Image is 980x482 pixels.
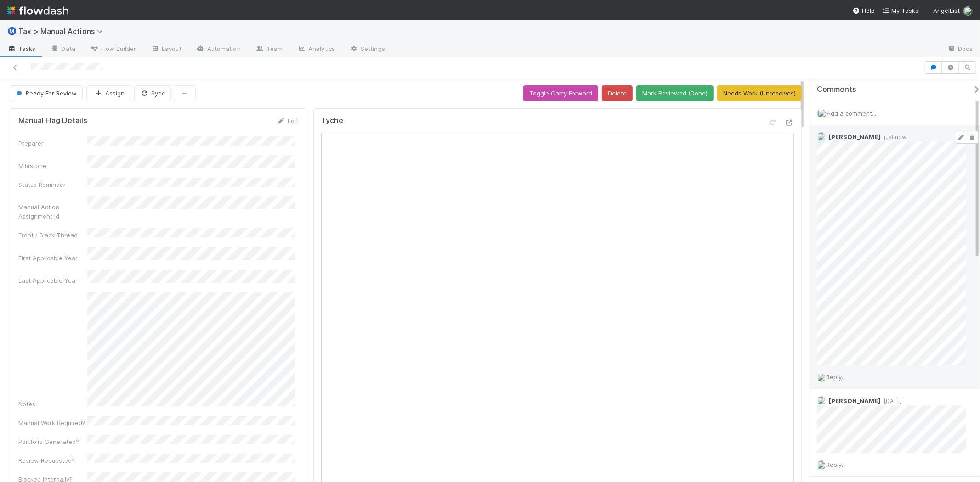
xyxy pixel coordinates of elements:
div: First Applicable Year [18,253,87,263]
img: avatar_66854b90-094e-431f-b713-6ac88429a2b8.png [963,6,973,16]
div: Preparer [18,139,87,148]
a: Automation [189,42,248,57]
button: Delete [602,85,633,101]
img: logo-inverted-e16ddd16eac7371096b0.svg [7,3,68,18]
span: AngelList [933,7,960,14]
a: Edit [277,117,298,124]
span: [DATE] [880,398,901,404]
div: Status Reminder [18,180,87,189]
div: Notes [18,399,87,409]
span: Comments [817,85,856,94]
div: Last Applicable Year [18,276,87,285]
a: Flow Builder [83,42,143,57]
span: Tasks [7,44,36,53]
span: Add a comment... [827,110,876,117]
a: My Tasks [882,6,918,15]
a: Layout [143,42,189,57]
div: Portfolio Generated? [18,437,87,446]
span: just now [880,134,906,140]
h5: Tyche [321,116,343,125]
span: My Tasks [882,7,918,14]
img: avatar_45ea4894-10ca-450f-982d-dabe3bd75b0b.png [817,396,826,405]
button: Mark Reviewed (Done) [636,85,714,101]
a: Team [248,42,290,57]
span: Flow Builder [90,44,136,53]
span: [PERSON_NAME] [829,133,880,140]
span: Reply... [826,461,846,468]
button: Toggle Carry Forward [523,85,598,101]
span: Tax > Manual Actions [18,27,108,36]
img: avatar_66854b90-094e-431f-b713-6ac88429a2b8.png [817,460,826,470]
a: Data [43,42,83,57]
div: Milestone [18,161,87,170]
div: Review Requested? [18,456,87,465]
img: avatar_66854b90-094e-431f-b713-6ac88429a2b8.png [817,132,826,141]
span: [PERSON_NAME] [829,397,880,404]
button: Needs Work (Unresolves) [717,85,802,101]
span: Ⓜ️ [7,27,17,35]
div: Manual Work Required? [18,418,87,427]
h5: Manual Flag Details [18,116,87,125]
a: Settings [342,42,392,57]
div: Help [853,6,875,15]
a: Docs [940,42,980,57]
a: Analytics [290,42,342,57]
img: avatar_66854b90-094e-431f-b713-6ac88429a2b8.png [817,373,826,382]
div: Manual Action Assignment Id [18,202,87,221]
div: Front / Slack Thread [18,230,87,240]
img: avatar_66854b90-094e-431f-b713-6ac88429a2b8.png [817,109,827,118]
button: Assign [86,85,130,101]
span: Reply... [826,373,846,381]
button: Sync [134,85,171,101]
